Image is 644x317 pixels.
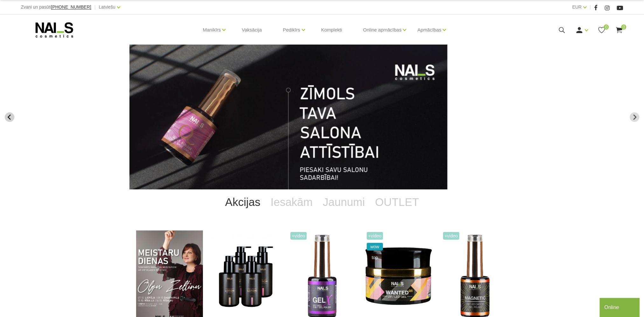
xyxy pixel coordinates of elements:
[370,189,424,215] a: OUTLET
[220,189,266,215] a: Akcijas
[598,26,606,34] a: 0
[266,189,318,215] a: Iesakām
[621,25,626,30] span: 0
[51,5,91,10] a: [PHONE_NUMBER]
[316,15,347,45] a: Komplekti
[630,112,639,122] button: Next slide
[599,297,641,317] iframe: chat widget
[367,254,383,261] span: top
[237,15,267,45] a: Vaksācija
[367,243,383,250] span: wow
[572,3,582,11] a: EUR
[283,17,300,43] a: Pedikīrs
[443,232,460,240] span: +Video
[363,17,401,43] a: Online apmācības
[290,232,307,240] span: +Video
[590,3,591,11] span: |
[99,3,115,11] a: Latviešu
[604,25,609,30] span: 0
[5,112,14,122] button: Go to last slide
[318,189,370,215] a: Jaunumi
[367,232,383,240] span: +Video
[129,45,516,189] li: 14 of 14
[94,3,96,11] span: |
[615,26,623,34] a: 0
[21,3,91,11] div: Zvani un pasūti
[203,17,221,43] a: Manikīrs
[417,17,441,43] a: Apmācības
